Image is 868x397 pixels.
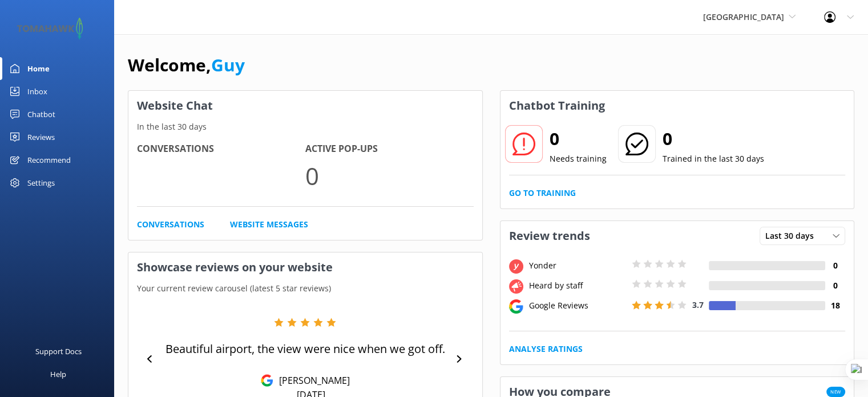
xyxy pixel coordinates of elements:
[526,259,629,272] div: Yonder
[509,187,576,199] a: Go to Training
[663,125,764,153] h2: 0
[27,149,71,171] div: Recommend
[165,341,445,357] p: Beautiful airport, the view were nice when we got off.
[663,153,764,165] p: Trained in the last 30 days
[261,374,273,387] img: Google Reviews
[825,279,845,292] h4: 0
[305,157,474,195] p: 0
[305,142,474,157] h4: Active Pop-ups
[825,299,845,312] h4: 18
[27,80,47,103] div: Inbox
[550,153,607,165] p: Needs training
[500,91,613,121] h3: Chatbot Training
[128,121,482,133] p: In the last 30 days
[27,171,55,194] div: Settings
[27,103,55,126] div: Chatbot
[692,299,704,310] span: 3.7
[35,340,82,363] div: Support Docs
[526,279,629,292] div: Heard by staff
[526,299,629,312] div: Google Reviews
[230,218,308,231] a: Website Messages
[273,374,350,387] p: [PERSON_NAME]
[27,126,55,149] div: Reviews
[17,18,83,39] img: 2-1647550015.png
[825,259,845,272] h4: 0
[128,282,482,295] p: Your current review carousel (latest 5 star reviews)
[765,230,821,242] span: Last 30 days
[128,91,482,121] h3: Website Chat
[50,363,66,386] div: Help
[703,11,784,22] span: [GEOGRAPHIC_DATA]
[500,221,599,251] h3: Review trends
[509,343,583,355] a: Analyse Ratings
[137,218,204,231] a: Conversations
[128,252,482,282] h3: Showcase reviews on your website
[137,142,305,157] h4: Conversations
[550,125,607,153] h2: 0
[27,57,50,80] div: Home
[826,387,845,397] span: New
[128,51,245,79] h1: Welcome,
[211,53,245,77] a: Guy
